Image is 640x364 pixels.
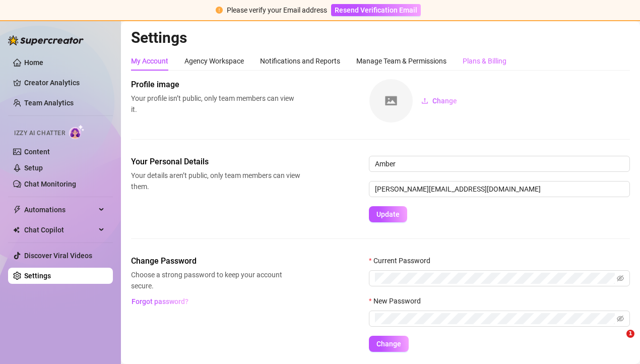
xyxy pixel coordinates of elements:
[24,148,50,156] a: Content
[227,5,327,16] div: Please verify your Email address
[24,99,74,107] a: Team Analytics
[8,35,84,45] img: logo-BBDzfeDw.svg
[24,164,43,172] a: Setup
[463,55,506,67] div: Plans & Billing
[216,7,223,14] span: exclamation-circle
[356,55,446,67] div: Manage Team & Permissions
[132,297,188,306] span: Forgot password?
[413,93,465,109] button: Change
[335,6,417,14] span: Resend Verification Email
[131,293,188,310] button: Forgot password?
[184,55,244,67] div: Agency Workspace
[131,79,300,91] span: Profile image
[626,330,634,338] span: 1
[369,255,437,266] label: Current Password
[69,125,85,139] img: AI Chatter
[13,226,20,233] img: Chat Copilot
[13,206,21,214] span: thunderbolt
[617,275,624,282] span: eye-invisible
[617,315,624,322] span: eye-invisible
[131,269,300,291] span: Choose a strong password to keep your account secure.
[24,75,105,91] a: Creator Analytics
[131,170,300,192] span: Your details aren’t public, only team members can view them.
[421,97,428,104] span: upload
[376,210,400,218] span: Update
[14,129,65,138] span: Izzy AI Chatter
[131,28,630,47] h2: Settings
[131,156,300,168] span: Your Personal Details
[24,180,76,188] a: Chat Monitoring
[24,252,92,260] a: Discover Viral Videos
[260,55,340,67] div: Notifications and Reports
[369,336,409,352] button: Change
[131,55,168,67] div: My Account
[24,272,51,280] a: Settings
[369,156,630,172] input: Enter name
[369,79,413,123] img: square-placeholder.png
[369,206,407,222] button: Update
[375,313,615,324] input: New Password
[24,58,43,67] a: Home
[331,4,421,16] button: Resend Verification Email
[24,222,96,238] span: Chat Copilot
[606,330,630,354] iframe: Intercom live chat
[131,255,300,267] span: Change Password
[131,93,300,115] span: Your profile isn’t public, only team members can view it.
[432,97,457,105] span: Change
[369,295,427,307] label: New Password
[369,181,630,197] input: Enter new email
[375,273,615,284] input: Current Password
[24,202,96,218] span: Automations
[376,340,401,348] span: Change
